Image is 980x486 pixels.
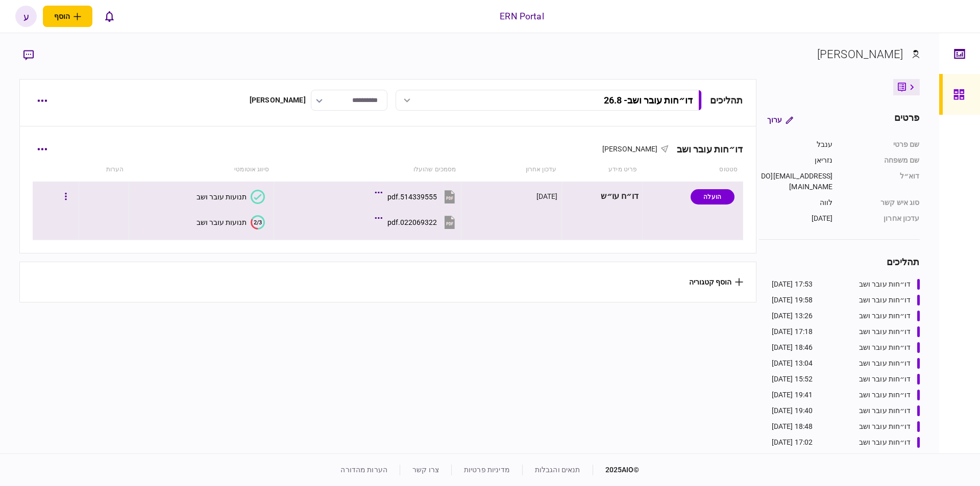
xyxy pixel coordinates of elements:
div: דו״חות עובר ושב [859,358,911,369]
div: דו״חות עובר ושב [859,295,911,305]
div: ענבל [759,139,833,150]
div: [PERSON_NAME] [817,46,903,63]
div: 13:26 [DATE] [772,311,813,321]
div: דו״חות עובר ושב [859,342,911,353]
div: 19:58 [DATE] [772,295,813,305]
a: דו״חות עובר ושב19:41 [DATE] [772,390,920,400]
div: הועלה [691,189,734,204]
div: תנועות עובר ושב [197,193,247,201]
div: [DATE] [759,213,833,224]
div: דו״חות עובר ושב [859,437,911,448]
div: 19:41 [DATE] [772,390,813,400]
div: דו״חות עובר ושב [859,279,911,290]
a: דו״חות עובר ושב19:40 [DATE] [772,405,920,416]
button: תנועות עובר ושב [197,190,265,204]
div: ERN Portal [500,10,544,23]
a: דו״חות עובר ושב18:48 [DATE] [772,421,920,432]
div: 18:48 [DATE] [772,421,813,432]
div: 19:40 [DATE] [772,405,813,416]
div: דו״חות עובר ושב [859,374,911,385]
div: שם משפחה [843,155,920,166]
div: שם פרטי [843,139,920,150]
button: 022069322.pdf [377,211,457,234]
div: 17:02 [DATE] [772,437,813,448]
div: לווה [759,197,833,208]
th: פריט מידע [561,158,642,182]
div: דו״חות עובר ושב [859,390,911,400]
div: תהליכים [710,93,743,107]
div: 17:18 [DATE] [772,326,813,337]
button: פתח תפריט להוספת לקוח [43,6,92,27]
div: 17:53 [DATE] [772,279,813,290]
button: ערוך [759,111,801,129]
div: 022069322.pdf [387,218,437,226]
div: 18:46 [DATE] [772,342,813,353]
div: דו״ח עו״ש [566,185,639,208]
div: © 2025 AIO [593,465,640,475]
div: דו״חות עובר ושב [859,311,911,321]
div: [PERSON_NAME] [250,95,306,106]
a: דו״חות עובר ושב17:02 [DATE] [772,437,920,448]
div: עדכון אחרון [843,213,920,224]
a: דו״חות עובר ושב17:53 [DATE] [772,279,920,290]
div: פרטים [894,111,920,129]
div: [DATE] [536,191,558,201]
div: תנועות עובר ושב [197,218,247,226]
a: דו״חות עובר ושב18:46 [DATE] [772,342,920,353]
button: פתח רשימת התראות [99,6,120,27]
text: 2/3 [254,219,262,225]
a: דו״חות עובר ושב13:26 [DATE] [772,311,920,321]
button: הוסף קטגוריה [689,278,743,286]
div: דוא״ל [843,171,920,192]
div: סוג איש קשר [843,197,920,208]
div: 514339555.pdf [387,193,437,201]
div: 13:04 [DATE] [772,358,813,369]
div: דו״חות עובר ושב - 26.8 [604,95,693,106]
a: דו״חות עובר ושב15:52 [DATE] [772,374,920,385]
span: [PERSON_NAME] [602,145,658,153]
button: דו״חות עובר ושב- 26.8 [396,90,702,111]
button: 2/3תנועות עובר ושב [197,215,265,229]
a: דו״חות עובר ושב13:04 [DATE] [772,358,920,369]
div: דו״חות עובר ושב [859,405,911,416]
div: דו״חות עובר ושב [669,144,743,155]
th: הערות [79,158,129,182]
a: צרו קשר [412,466,439,474]
div: 15:52 [DATE] [772,374,813,385]
div: דו״חות עובר ושב [859,326,911,337]
a: הערות מהדורה [340,466,387,474]
div: נזריאן [759,155,833,166]
div: תהליכים [759,255,920,269]
a: תנאים והגבלות [535,466,580,474]
th: מסמכים שהועלו [274,158,461,182]
div: [EMAIL_ADDRESS][DOMAIN_NAME] [759,171,833,192]
div: דו״חות עובר ושב [859,421,911,432]
a: דו״חות עובר ושב17:18 [DATE] [772,326,920,337]
a: דו״חות עובר ושב19:58 [DATE] [772,295,920,305]
th: סטטוס [642,158,743,182]
button: 514339555.pdf [377,185,457,208]
a: מדיניות פרטיות [464,466,510,474]
button: ע [15,6,37,27]
th: סיווג אוטומטי [129,158,274,182]
th: עדכון אחרון [461,158,561,182]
